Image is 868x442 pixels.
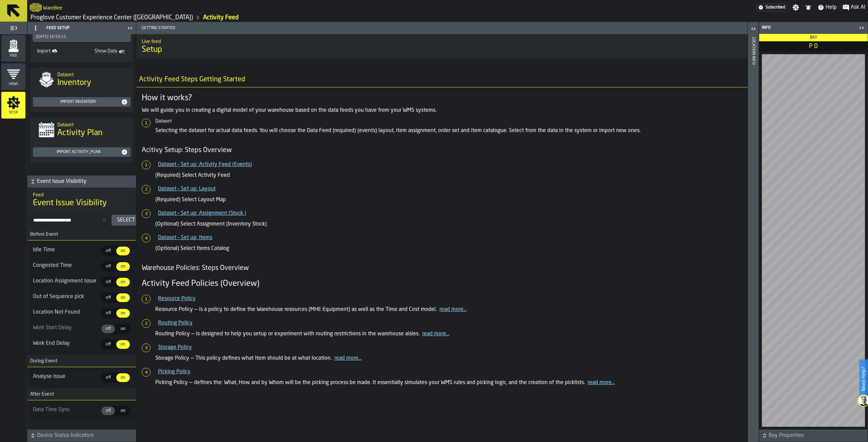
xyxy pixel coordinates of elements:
[101,339,116,350] label: button-switch-multi-off
[27,188,136,212] div: title-Event Issue Visibility
[759,22,868,34] header: Info
[118,248,129,254] span: on
[155,127,742,135] p: Selecting the dataset for actual data feeds. You will choose the Data Feed (required) (events) la...
[116,373,130,382] div: thumb
[43,4,62,11] h2: Sub Title
[810,36,817,40] span: Bay
[103,408,114,414] span: off
[116,309,130,318] div: thumb
[155,196,742,204] p: (Required) Select Layout Map
[118,264,129,270] span: on
[139,26,748,30] span: Getting Started
[27,228,136,240] h3: title-section-Before Event
[142,38,742,44] h2: Sub Title
[155,330,742,338] p: Routing Policy — is designed to help you setup or experiment with routing restrictions in the war...
[203,14,239,21] a: link-to-/wh/i/b725f59e-a7b8-4257-9acf-85a504d5909c/feed/f7560f95-819e-4889-9ea2-6f80457a0f17
[57,71,128,78] h2: Sub Title
[136,34,748,59] div: title-Setup
[158,369,191,375] a: Picking Policy
[116,247,130,255] div: thumb
[101,246,116,256] label: button-switch-multi-off
[33,147,131,157] button: button-Import ACTIVITY_PLAN
[766,5,785,10] span: Subscribed
[422,331,449,337] a: read more...
[116,324,131,334] label: button-switch-multi-on
[118,375,129,381] span: on
[158,320,193,326] a: Routing Policy
[116,406,130,415] div: thumb
[101,324,115,333] div: thumb
[27,388,136,400] h3: title-section-After Event
[101,324,116,334] label: button-switch-multi-off
[840,3,868,12] label: button-toggle-Ask AI
[101,247,115,255] div: thumb
[112,215,151,226] button: button-Select All
[158,162,252,167] a: Dataset – Set up: Activity Feed (Events)
[33,246,99,254] label: Idle Time
[116,278,130,287] div: thumb
[116,324,130,333] div: thumb
[1,35,25,62] li: menu Feed
[116,277,131,287] label: button-switch-multi-on
[33,308,99,316] label: Location Not Found
[30,14,448,22] nav: Breadcrumb
[33,373,99,381] label: Analyse Issue
[101,262,115,271] div: thumb
[142,264,742,273] h4: Warehouse Policies: Steps Overview
[31,14,193,21] a: link-to-/wh/i/b725f59e-a7b8-4257-9acf-85a504d5909c/simulations
[101,309,115,318] div: thumb
[155,245,742,253] p: (Optional) Select Items Catalog
[118,295,129,301] span: on
[27,392,54,397] span: After Event
[103,326,114,332] span: off
[1,82,25,86] span: Views
[158,345,192,350] a: Storage Policy
[158,211,246,216] a: Dataset – Set up: Assignment (Stock )
[118,341,129,348] span: on
[588,380,615,385] a: read more...
[30,67,133,92] div: title-Inventory
[103,279,114,285] span: off
[134,72,756,87] h2: Activity Feed Steps Getting Started
[769,432,866,440] span: Bay Properties
[33,293,99,301] label: Out of Sequence pick
[27,358,57,364] span: During Event
[101,373,115,382] div: thumb
[101,406,115,415] div: thumb
[826,3,837,12] span: Help
[851,3,865,12] span: Ask AI
[158,186,216,192] a: Dataset – Set up: Layout
[116,293,130,302] div: thumb
[1,54,25,58] span: Feed
[101,293,116,303] label: button-switch-multi-off
[34,47,79,57] a: link-to-/wh/i/b725f59e-a7b8-4257-9acf-85a504d5909c/import/assignment/
[116,308,131,318] label: button-switch-multi-on
[103,375,114,381] span: off
[101,277,116,287] label: button-switch-multi-off
[756,4,787,11] div: Menu Subscription
[116,406,131,416] label: button-switch-multi-on
[103,341,114,348] span: off
[36,150,121,154] div: Import ACTIVITY_PLAN
[158,296,196,301] a: Resource Policy
[118,326,129,332] span: on
[101,406,116,416] label: button-switch-multi-off
[1,23,25,33] label: button-toggle-Toggle Full Menu
[84,47,129,57] a: toggle-dataset-table-Show Data
[116,261,131,272] label: button-switch-multi-on
[749,23,758,36] label: button-toggle-Open
[36,100,121,104] div: Import Inventory
[57,78,91,88] span: Inventory
[116,262,130,271] div: thumb
[101,308,116,318] label: button-switch-multi-off
[33,406,99,414] label: Data Time Sync
[155,354,742,362] p: Storage Policy — This policy defines what Item should be at what location.
[33,191,131,198] h2: Sub Title
[142,278,742,289] h3: Activity Feed Policies (Overview)
[116,373,131,383] label: button-switch-multi-on
[1,92,25,119] li: menu Setup
[27,355,136,367] h3: title-section-During Event
[860,360,867,398] label: Need Help?
[101,293,115,302] div: thumb
[155,220,742,228] p: (Optional) Select Assignment (Inventory Stock)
